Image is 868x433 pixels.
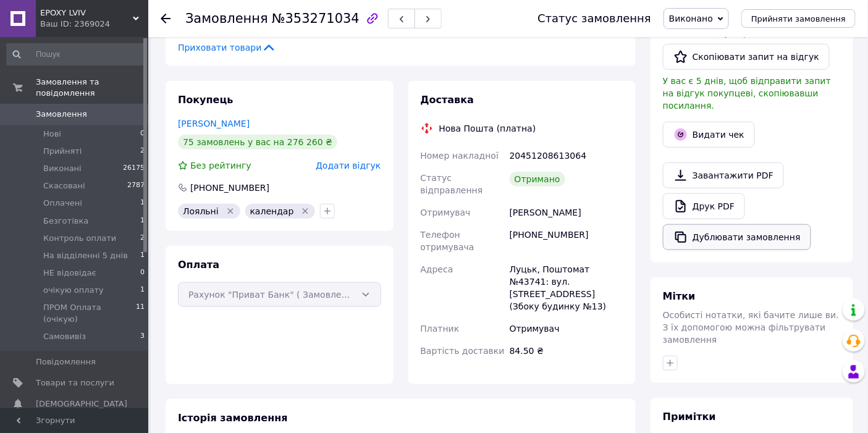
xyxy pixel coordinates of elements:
[140,331,145,342] span: 3
[36,109,87,120] span: Замовлення
[663,224,811,250] button: Дублювати замовлення
[140,285,145,296] span: 1
[43,146,82,157] span: Прийняті
[43,250,128,261] span: На відділенні 5 днів
[178,135,337,149] div: 75 замовлень у вас на 276 260 ₴
[421,264,453,274] span: Адреса
[40,7,133,19] span: EPOXY LVIV
[43,163,82,174] span: Виконані
[436,122,539,135] div: Нова Пошта (платна)
[300,206,310,216] svg: Видалити мітку
[751,14,846,23] span: Прийняти замовлення
[663,122,755,148] button: Видати чек
[140,233,145,244] span: 2
[316,161,381,170] span: Додати відгук
[669,14,713,23] span: Виконано
[43,198,82,209] span: Оплачені
[43,331,86,342] span: Самовивіз
[663,162,784,188] a: Завантажити PDF
[421,324,460,334] span: Платник
[43,302,136,324] span: ПРОМ Оплата (очікую)
[140,198,145,209] span: 1
[421,173,483,195] span: Статус відправлення
[537,12,651,25] div: Статус замовлення
[178,119,250,128] a: [PERSON_NAME]
[40,19,148,30] div: Ваш ID: 2369024
[741,9,856,28] button: Прийняти замовлення
[127,180,145,191] span: 2787
[178,412,288,424] span: Історія замовлення
[507,201,626,224] div: [PERSON_NAME]
[507,224,626,258] div: [PHONE_NUMBER]
[43,128,61,140] span: Нові
[663,28,800,38] span: Запит на відгук про компанію
[140,216,145,227] span: 1
[507,145,626,167] div: 20451208613064
[36,398,127,410] span: [DEMOGRAPHIC_DATA]
[225,206,235,216] svg: Видалити мітку
[43,233,116,244] span: Контроль оплати
[421,94,474,106] span: Доставка
[272,11,360,26] span: №353271034
[663,411,716,422] span: Примітки
[178,41,276,54] span: Приховати товари
[663,193,745,219] a: Друк PDF
[123,163,145,174] span: 26175
[507,340,626,362] div: 84.50 ₴
[36,377,114,389] span: Товари та послуги
[136,302,145,324] span: 11
[507,317,626,340] div: Отримувач
[190,161,251,170] span: Без рейтингу
[663,290,696,302] span: Мітки
[36,77,148,99] span: Замовлення та повідомлення
[36,356,96,368] span: Повідомлення
[421,151,499,161] span: Номер накладної
[43,267,96,279] span: НЕ відовідає
[183,206,219,216] span: Лояльні
[421,208,471,217] span: Отримувач
[178,259,219,271] span: Оплата
[43,285,104,296] span: очікую оплату
[140,250,145,261] span: 1
[140,128,145,140] span: 0
[189,182,271,194] div: [PHONE_NUMBER]
[43,216,88,227] span: Безготівка
[663,44,830,70] button: Скопіювати запит на відгук
[43,180,85,191] span: Скасовані
[421,230,474,252] span: Телефон отримувача
[421,346,505,356] span: Вартість доставки
[663,76,831,111] span: У вас є 5 днів, щоб відправити запит на відгук покупцеві, скопіювавши посилання.
[507,258,626,317] div: Луцьк, Поштомат №43741: вул. [STREET_ADDRESS] (Збоку будинку №13)
[161,12,171,25] div: Повернутися назад
[178,94,234,106] span: Покупець
[510,172,565,187] div: Отримано
[140,146,145,157] span: 2
[250,206,294,216] span: календар
[140,267,145,279] span: 0
[6,43,146,65] input: Пошук
[185,11,268,26] span: Замовлення
[663,310,839,345] span: Особисті нотатки, які бачите лише ви. З їх допомогою можна фільтрувати замовлення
